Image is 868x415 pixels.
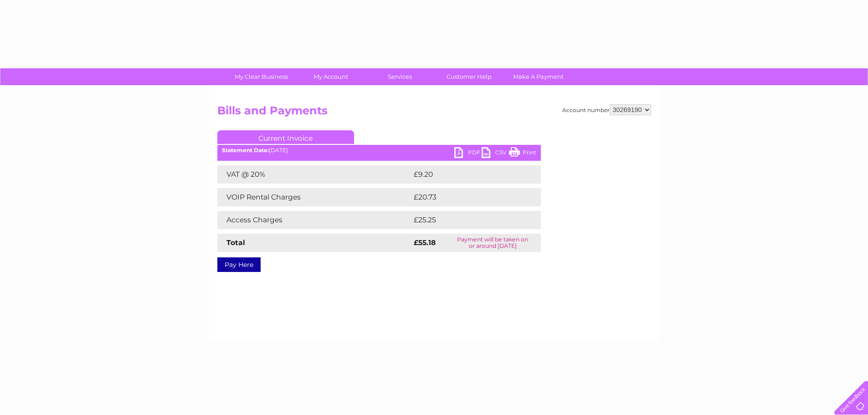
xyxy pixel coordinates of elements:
b: Statement Date: [222,147,269,154]
strong: Total [226,238,245,247]
a: CSV [482,147,509,160]
strong: £55.18 [414,238,436,247]
a: Services [362,68,437,85]
td: VAT @ 20% [217,165,411,184]
h2: Bills and Payments [217,104,651,122]
a: Make A Payment [501,68,576,85]
td: £25.25 [411,211,522,229]
td: Payment will be taken on or around [DATE] [445,234,540,252]
td: £20.73 [411,188,522,206]
a: PDF [454,147,482,160]
a: Current Invoice [217,130,354,144]
div: Account number [562,104,651,115]
a: Print [509,147,536,160]
td: Access Charges [217,211,411,229]
td: £9.20 [411,165,520,184]
a: Customer Help [431,68,507,85]
a: My Account [293,68,368,85]
td: VOIP Rental Charges [217,188,411,206]
a: My Clear Business [224,68,299,85]
div: [DATE] [217,147,541,154]
a: Pay Here [217,257,261,272]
